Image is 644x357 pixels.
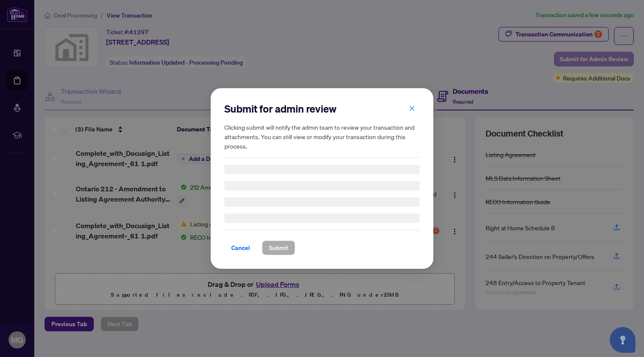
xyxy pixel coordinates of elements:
span: close [409,105,415,111]
h2: Submit for admin review [224,102,420,116]
button: Open asap [610,327,635,353]
span: Cancel [231,241,250,255]
button: Cancel [224,241,257,255]
button: Submit [262,241,295,255]
h5: Clicking submit will notify the admin team to review your transaction and attachments. You can st... [224,122,420,151]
